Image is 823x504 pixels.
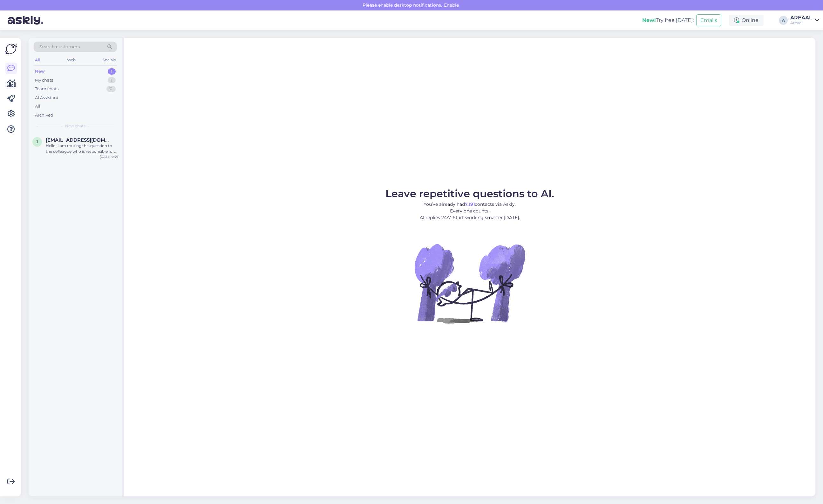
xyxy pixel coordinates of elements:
[66,56,77,64] div: Web
[35,103,40,110] div: All
[34,56,41,64] div: All
[106,86,116,92] div: 0
[642,17,694,24] div: Try free [DATE]:
[39,44,80,50] span: Search customers
[790,15,819,25] a: AREAALAreaal
[790,20,812,25] div: Areaal
[790,15,812,20] div: AREAAL
[35,86,58,92] div: Team chats
[465,201,475,207] b: 7,191
[35,95,58,101] div: AI Assistant
[35,112,53,118] div: Archived
[35,77,53,84] div: My chats
[412,226,527,340] img: No Chat active
[5,43,17,55] img: Askly Logo
[729,15,764,26] div: Online
[46,143,118,154] div: Hello, I am routing this question to the colleague who is responsible for this topic. The reply m...
[385,201,554,221] p: You’ve already had contacts via Askly. Every one counts. AI replies 24/7. Start working smarter [...
[642,17,656,23] b: New!
[108,68,116,75] div: 1
[35,68,45,75] div: New
[108,77,116,84] div: 1
[779,16,788,25] div: A
[100,154,118,159] div: [DATE] 9:49
[36,139,38,144] span: j
[101,56,117,64] div: Socials
[696,14,721,26] button: Emails
[442,2,461,8] span: Enable
[65,123,85,129] span: New chats
[46,137,112,143] span: jaanikaadrat@gmail.com
[385,187,554,200] span: Leave repetitive questions to AI.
